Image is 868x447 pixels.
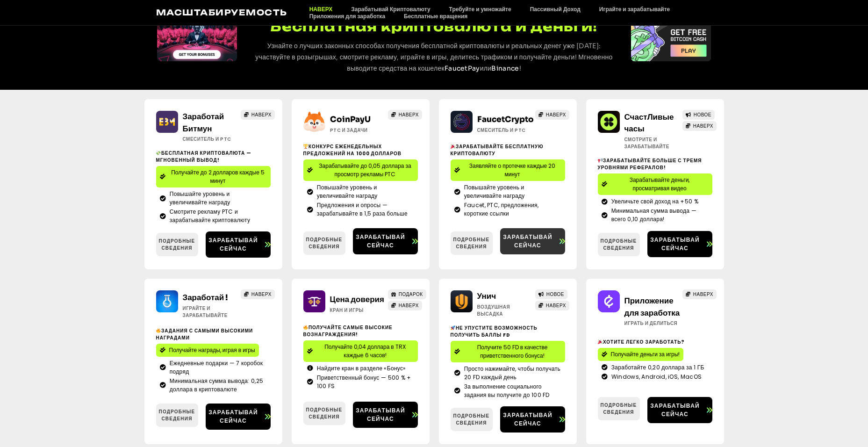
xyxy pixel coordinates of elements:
a: Получайте до 2 долларов каждые 5 минут [156,166,271,187]
h2: Кран и игры [330,307,388,314]
span: НОВОЕ [694,111,711,118]
a: Приложение для заработка [624,296,680,318]
a: Заявляйте о протечке каждые 20 минут [451,159,565,181]
nav: Меню [300,6,712,20]
span: НАВЕРХ [399,111,419,118]
a: Зарабатывайте до 0,05 доллара за просмотр рекламы PTC [303,159,418,181]
a: Подробные сведения [156,233,198,256]
span: Бесплатная криптовалюта и деньги! [270,17,597,36]
a: ПОДАРОК [388,289,426,299]
img: 🎉 [451,144,455,149]
a: CoinPayU [330,115,371,124]
a: Зарабатывай сейчас [353,228,418,254]
a: Унич [477,291,496,301]
a: Играйте и зарабатывайте [590,6,679,13]
span: Windows, Android, iOS, MacOS [609,373,702,381]
h2: Зарабатывайте больше с тремя уровнями рефералов! [598,157,712,171]
a: Получите 50 FD в качестве приветственного бонуса! [451,341,565,362]
a: Подробные сведения [303,231,345,255]
span: За выполнение социального задания вы получите до 100 FD [462,382,561,399]
img: 🔥 [156,328,161,333]
h2: Играть и делиться [624,320,683,327]
h2: Смеситель и PTC [477,127,536,134]
h2: Не упустите возможность получить баллы Fd [451,324,565,339]
span: НАВЕРХ [693,291,713,298]
img: 🚀 [451,325,455,330]
span: Получайте награды, играя в игры [169,346,255,354]
a: Цена доверия [330,295,384,304]
a: Подробные сведения [156,404,198,427]
a: Зарабатывай сейчас [206,404,271,430]
a: НАВЕРХ [535,110,569,120]
span: Найдите кран в разделе «Бонус» [315,364,406,373]
h2: Конкурс еженедельных предложений на 1000 долларов [303,143,418,157]
span: Подробные сведения [598,238,640,252]
a: Масштабируемость [156,7,287,17]
span: Зарабатывай сейчас [500,411,556,428]
span: Ежедневные подарки — 7 коробок подряд [167,359,267,376]
span: Просто нажимайте, чтобы получать 20 FD каждый день [462,365,561,382]
a: Заработай ! [183,293,229,303]
a: НАВЕРХ [682,121,717,131]
span: Минимальная сумма вывода — всего 0,10 доллара! [609,207,709,223]
span: Приветственный бонус — 500 % + 100 FS [315,374,414,390]
a: Зарабатывай сейчас [500,406,565,433]
span: Предложения и опросы — зарабатывайте в 1,5 раза больше [315,201,414,218]
a: Заработай Битмун [183,112,224,134]
span: Подробные сведения [303,236,345,250]
span: Зарабатывайте до 0,05 доллара за просмотр рекламы PTC [316,162,414,179]
a: Требуйте и умножайте [440,6,521,13]
a: FaucetCrypto [477,115,534,124]
a: Получайте деньги за игры! [598,348,684,361]
a: НАВЕРХ [300,6,342,13]
a: НОВОЕ [682,110,715,120]
span: Повышайте уровень и увеличивайте награду [167,190,267,207]
a: Зарабатывай сейчас [206,231,271,258]
a: Бесплатные вращения [395,13,477,20]
span: Повышайте уровень и увеличивайте награду [315,183,414,200]
span: Подробные сведения [451,236,493,250]
a: Зарабатывайте деньги, просматривая видео [598,173,712,195]
a: Зарабатывай сейчас [353,402,418,428]
a: НАВЕРХ [535,301,569,310]
img: 🔥 [303,325,308,330]
span: Заработайте 0,20 доллара за 1 ГБ [609,363,704,372]
span: Смотрите рекламу PTC и зарабатывайте криптовалюту [167,208,267,224]
span: Зарабатывай сейчас [206,408,261,425]
a: СчастЛивые часы [624,112,674,134]
a: Зарабатывай сейчас [647,231,712,257]
img: 💸 [156,151,161,155]
img: 📢 [598,158,603,163]
h2: Смеситель и PTC [183,136,241,143]
a: Зарабатывай сейчас [500,228,565,254]
span: Зарабатывай сейчас [353,233,409,250]
h2: Зарабатывайте бесплатную криптовалюту [451,143,565,157]
span: Зарабатывай сейчас [353,406,409,423]
a: Приложения для заработка [300,13,395,20]
span: НАВЕРХ [251,111,272,118]
h2: Получайте самые высокие вознаграждения! [303,324,418,338]
span: Подробные сведения [156,408,198,422]
img: 🏆 [303,144,308,149]
span: Получайте 0,04 доллара в TRX каждые 6 часов! [316,343,414,360]
a: НАВЕРХ [682,289,717,299]
span: НАВЕРХ [546,302,566,309]
span: Минимальная сумма вывода: 0,25 доллара в криптовалюте [167,377,267,394]
span: Зарабатывай сейчас [647,402,703,418]
span: Подробные сведения [598,402,640,416]
a: Подробные сведения [303,402,345,425]
a: Подробные сведения [451,231,493,255]
span: Подробные сведения [303,406,345,420]
span: Получите 50 FD в качестве приветственного бонуса! [464,343,561,360]
span: Получайте деньги за игры! [611,350,680,359]
span: Зарабатывай сейчас [647,236,703,252]
span: Получайте до 2 долларов каждые 5 минут [169,168,267,185]
h2: Смотрите и зарабатывайте [624,136,683,150]
span: Повышайте уровень и увеличивайте награду [462,183,561,200]
a: НАВЕРХ [241,289,275,299]
a: Получайте 0,04 доллара в TRX каждые 6 часов! [303,340,418,362]
h2: Играйте и зарабатывайте [183,305,241,319]
h2: Воздушная высадка [477,303,536,317]
span: Зарабатывай сейчас [500,233,556,250]
h2: Бесплатная криптовалюта — мгновенный вывод! [156,150,271,164]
